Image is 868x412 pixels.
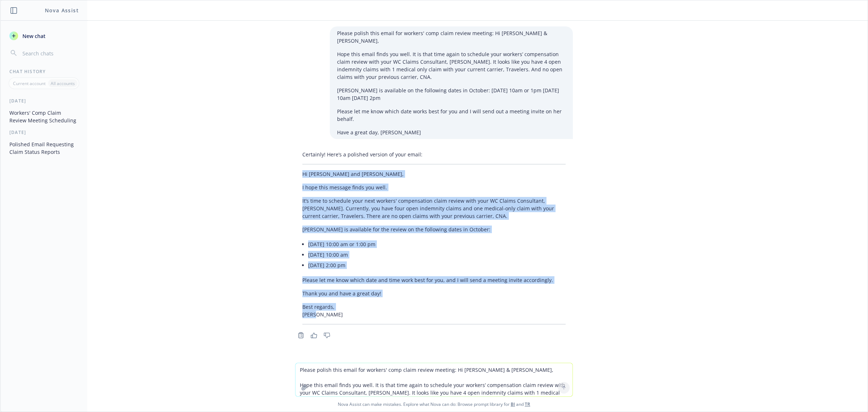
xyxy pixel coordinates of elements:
[302,303,566,318] p: Best regards, [PERSON_NAME]
[302,276,566,284] p: Please let me know which date and time work best for you, and I will send a meeting invite accord...
[21,32,46,40] span: New chat
[302,197,566,220] p: It’s time to schedule your next workers' compensation claim review with your WC Claims Consultant...
[7,29,81,42] button: New chat
[51,80,75,87] p: All accounts
[337,29,566,45] p: Please polish this email for workers' comp claim review meeting: Hi [PERSON_NAME] & [PERSON_NAME],
[1,129,87,135] div: [DATE]
[3,397,865,412] span: Nova Assist can make mistakes. Explore what Nova can do: Browse prompt library for and
[7,107,81,126] button: Workers' Comp Claim Review Meeting Scheduling
[511,401,515,407] a: BI
[302,151,566,158] p: Certainly! Here’s a polished version of your email:
[337,108,566,123] p: Please let me know which date works best for you and I will send out a meeting invite on her behalf.
[13,80,46,87] p: Current account
[321,330,333,340] button: Thumbs down
[7,138,81,158] button: Polished Email Requesting Claim Status Reports
[1,98,87,104] div: [DATE]
[302,184,566,191] p: I hope this message finds you well.
[21,48,78,58] input: Search chats
[525,401,530,407] a: TR
[337,87,566,102] p: [PERSON_NAME] is available on the following dates in October: [DATE] 10am or 1pm [DATE] 10am [DAT...
[337,50,566,81] p: Hope this email finds you well. It is that time again to schedule your workers’ compensation clai...
[298,332,304,339] svg: Copy to clipboard
[308,260,566,270] li: [DATE] 2:00 pm
[302,226,566,233] p: [PERSON_NAME] is available for the review on the following dates in October:
[302,290,566,297] p: Thank you and have a great day!
[308,239,566,249] li: [DATE] 10:00 am or 1:00 pm
[1,68,87,75] div: Chat History
[45,7,79,14] h1: Nova Assist
[308,249,566,260] li: [DATE] 10:00 am
[337,129,566,136] p: Have a great day, [PERSON_NAME]
[302,170,566,178] p: Hi [PERSON_NAME] and [PERSON_NAME],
